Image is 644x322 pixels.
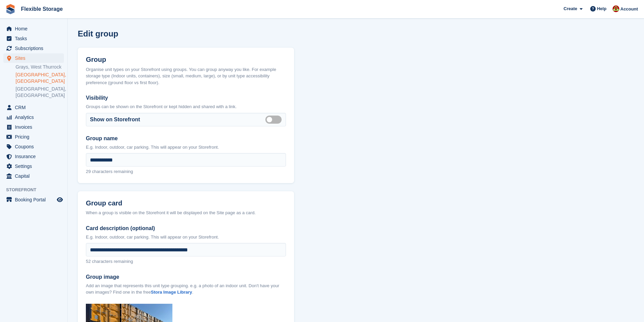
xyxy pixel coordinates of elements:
[18,3,66,15] a: Flexible Storage
[15,24,55,33] span: Home
[86,56,286,64] h2: Group
[56,196,64,204] a: Preview store
[3,44,64,53] a: menu
[15,195,55,204] span: Booking Portal
[15,162,55,171] span: Settings
[3,195,64,204] a: menu
[86,134,286,143] label: Group name
[86,144,286,151] p: E.g. Indoor, outdoor, car parking. This will appear on your Storefront.
[3,53,64,63] a: menu
[3,24,64,33] a: menu
[86,259,91,264] span: 52
[86,169,91,174] span: 29
[15,152,55,161] span: Insurance
[86,282,286,296] p: Add an image that represents this unit type grouping. e.g. a photo of an indoor unit. Don't have ...
[15,34,55,43] span: Tasks
[3,152,64,161] a: menu
[15,53,55,63] span: Sites
[15,122,55,132] span: Invoices
[15,44,55,53] span: Subscriptions
[86,94,286,102] label: Visibility
[3,171,64,181] a: menu
[620,6,638,13] span: Account
[3,103,64,112] a: menu
[16,64,64,70] a: Grays, West Thurrock
[6,187,67,193] span: Storefront
[15,113,55,122] span: Analytics
[86,199,286,207] h2: Group card
[3,132,64,142] a: menu
[15,103,55,112] span: CRM
[151,290,192,295] a: Stora Image Library
[3,162,64,171] a: menu
[3,122,64,132] a: menu
[92,169,133,174] span: characters remaining
[3,113,64,122] a: menu
[92,259,133,264] span: characters remaining
[265,119,284,120] label: Is visible
[564,5,577,12] span: Create
[86,66,286,86] div: Organise unit types on your Storefront using groups. You can group anyway you like. For example s...
[15,132,55,142] span: Pricing
[16,72,64,84] a: [GEOGRAPHIC_DATA], [GEOGRAPHIC_DATA]
[15,142,55,151] span: Coupons
[16,86,64,99] a: [GEOGRAPHIC_DATA], [GEOGRAPHIC_DATA]
[86,103,286,110] p: Groups can be shown on the Storefront or kept hidden and shared with a link.
[3,142,64,151] a: menu
[78,29,118,38] h1: Edit group
[86,234,286,241] p: E.g. Indoor, outdoor, car parking. This will appear on your Storefront.
[90,116,140,124] label: Show on Storefront
[3,34,64,43] a: menu
[86,209,286,216] div: When a group is visible on the Storefront it will be displayed on the Site page as a card.
[597,5,606,12] span: Help
[86,273,286,281] label: Group image
[86,224,286,232] label: Card description (optional)
[5,4,16,14] img: stora-icon-8386f47178a22dfd0bd8f6a31ec36ba5ce8667c1dd55bd0f319d3a0aa187defe.svg
[15,171,55,181] span: Capital
[613,5,619,12] img: David Jones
